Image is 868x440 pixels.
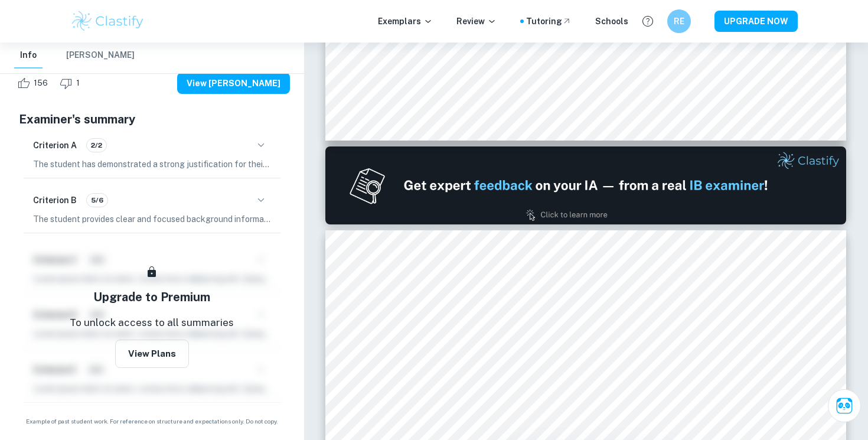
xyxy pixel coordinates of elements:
[70,9,145,33] img: Clastify logo
[177,73,290,94] button: View [PERSON_NAME]
[57,74,86,93] div: Dislike
[66,43,135,69] button: [PERSON_NAME]
[33,194,77,207] h6: Criterion B
[714,11,798,32] button: UPGRADE NOW
[115,340,189,368] button: View Plans
[14,43,43,69] button: Info
[456,15,497,28] p: Review
[87,195,107,206] span: 5/6
[93,288,210,306] h5: Upgrade to Premium
[667,9,691,33] button: RE
[87,140,106,151] span: 2/2
[595,15,628,28] a: Schools
[27,77,54,89] span: 156
[828,389,861,422] button: Ask Clai
[673,15,686,28] h6: RE
[70,77,86,89] span: 1
[70,315,234,331] p: To unlock access to all summaries
[14,417,290,426] span: Example of past student work. For reference on structure and expectations only. Do not copy.
[33,158,271,171] p: The student has demonstrated a strong justification for their research question by highlighting t...
[638,11,658,31] button: Help and Feedback
[33,139,77,152] h6: Criterion A
[19,110,285,128] h5: Examiner's summary
[378,15,433,28] p: Exemplars
[14,74,54,93] div: Like
[526,15,572,28] a: Tutoring
[33,213,271,226] p: The student provides clear and focused background information on beer and explains the scientific...
[325,146,846,224] img: Ad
